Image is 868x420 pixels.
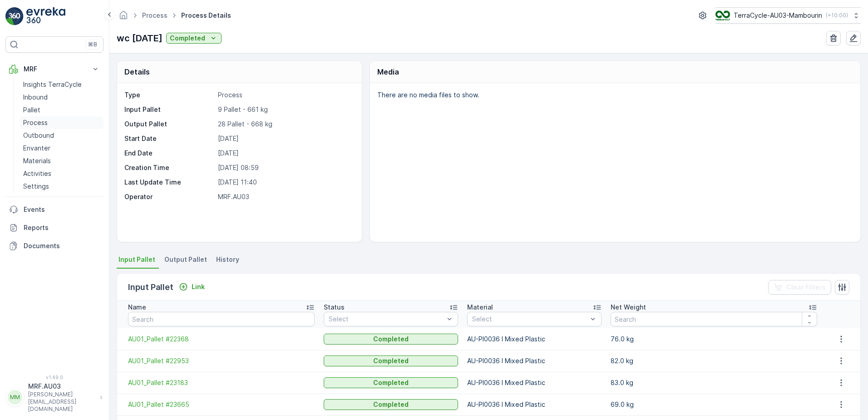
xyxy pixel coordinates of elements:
[463,350,606,372] td: AU-PI0036 I Mixed Plastic
[734,11,822,20] p: TerraCycle-AU03-Mambourin
[5,237,104,255] a: Documents
[28,391,95,413] p: [PERSON_NAME][EMAIL_ADDRESS][DOMAIN_NAME]
[128,335,315,344] a: AU01_Pallet #22368
[20,180,104,193] a: Settings
[24,241,100,250] p: Documents
[5,219,104,237] a: Reports
[128,378,315,387] a: AU01_Pallet #23183
[826,12,848,19] p: ( +10:00 )
[611,312,817,326] input: Search
[117,31,163,45] p: wc [DATE]
[20,155,104,167] a: Materials
[611,303,646,312] p: Net Weight
[324,334,458,345] button: Completed
[373,378,409,387] p: Completed
[467,303,493,312] p: Material
[23,144,50,153] p: Envanter
[118,255,155,264] span: Input Pallet
[20,167,104,180] a: Activities
[5,375,104,380] span: v 1.49.0
[88,41,97,48] p: ⌘B
[218,163,352,172] p: [DATE] 08:59
[5,7,24,25] img: logo
[218,192,352,201] p: MRF.AU03
[373,400,409,409] p: Completed
[20,129,104,142] a: Outbound
[377,90,851,100] p: There are no media files to show.
[324,303,345,312] p: Status
[218,120,352,129] p: 28 Pallet - 668 kg
[463,394,606,415] td: AU-PI0036 I Mixed Plastic
[472,315,587,324] p: Select
[606,328,822,350] td: 76.0 kg
[28,382,95,391] p: MRF.AU03
[606,350,822,372] td: 82.0 kg
[463,372,606,394] td: AU-PI0036 I Mixed Plastic
[8,390,22,405] div: MM
[24,65,85,74] p: MRF
[170,34,205,43] p: Completed
[23,182,49,191] p: Settings
[329,315,444,324] p: Select
[218,90,352,100] p: Process
[124,134,214,143] p: Start Date
[164,255,207,264] span: Output Pallet
[128,303,146,312] p: Name
[373,356,409,365] p: Completed
[20,91,104,104] a: Inbound
[5,200,104,219] a: Events
[124,192,214,201] p: Operator
[124,90,214,100] p: Type
[128,356,315,365] a: AU01_Pallet #22953
[124,178,214,187] p: Last Update Time
[715,10,730,20] img: image_D6FFc8H.png
[23,105,40,115] p: Pallet
[26,7,65,25] img: logo_light-DOdMpM7g.png
[128,400,315,409] a: AU01_Pallet #23665
[715,7,861,24] button: TerraCycle-AU03-Mambourin(+10:00)
[218,149,352,158] p: [DATE]
[24,223,100,232] p: Reports
[23,169,51,178] p: Activities
[373,335,409,344] p: Completed
[124,66,150,77] p: Details
[324,399,458,410] button: Completed
[166,33,222,44] button: Completed
[175,281,208,292] button: Link
[377,66,399,77] p: Media
[218,105,352,114] p: 9 Pallet - 661 kg
[218,178,352,187] p: [DATE] 11:40
[20,116,104,129] a: Process
[20,78,104,91] a: Insights TerraCycle
[324,377,458,388] button: Completed
[124,105,214,114] p: Input Pallet
[768,280,831,295] button: Clear Filters
[124,163,214,172] p: Creation Time
[216,255,239,264] span: History
[324,355,458,366] button: Completed
[142,11,168,19] a: Process
[606,394,822,415] td: 69.0 kg
[20,142,104,155] a: Envanter
[24,205,100,214] p: Events
[5,60,104,78] button: MRF
[128,312,315,326] input: Search
[23,80,82,89] p: Insights TerraCycle
[23,131,54,140] p: Outbound
[606,372,822,394] td: 83.0 kg
[124,149,214,158] p: End Date
[218,134,352,143] p: [DATE]
[179,11,233,20] span: Process Details
[786,283,826,292] p: Clear Filters
[5,382,104,413] button: MMMRF.AU03[PERSON_NAME][EMAIL_ADDRESS][DOMAIN_NAME]
[23,156,51,165] p: Materials
[118,14,128,21] a: Homepage
[20,104,104,116] a: Pallet
[463,328,606,350] td: AU-PI0036 I Mixed Plastic
[23,93,48,102] p: Inbound
[124,120,214,129] p: Output Pallet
